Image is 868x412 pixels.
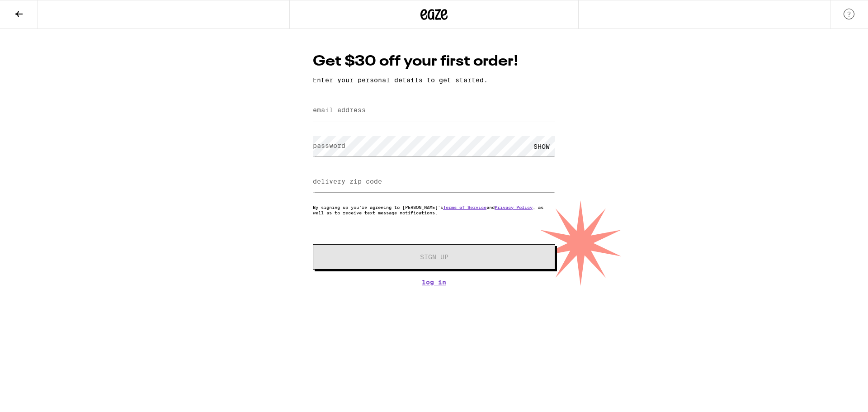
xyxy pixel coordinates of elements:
label: email address [313,106,366,114]
a: Log In [313,279,555,286]
span: Sign Up [420,254,448,260]
label: password [313,142,345,149]
input: email address [313,100,555,121]
h1: Get $30 off your first order! [313,52,555,72]
p: Enter your personal details to get started. [313,76,555,84]
div: SHOW [528,136,555,156]
label: delivery zip code [313,178,382,185]
a: Terms of Service [443,204,486,210]
button: Sign Up [313,244,555,270]
a: Privacy Policy [495,204,533,210]
input: delivery zip code [313,172,555,192]
p: By signing up you're agreeing to [PERSON_NAME]'s and , as well as to receive text message notific... [313,204,555,215]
